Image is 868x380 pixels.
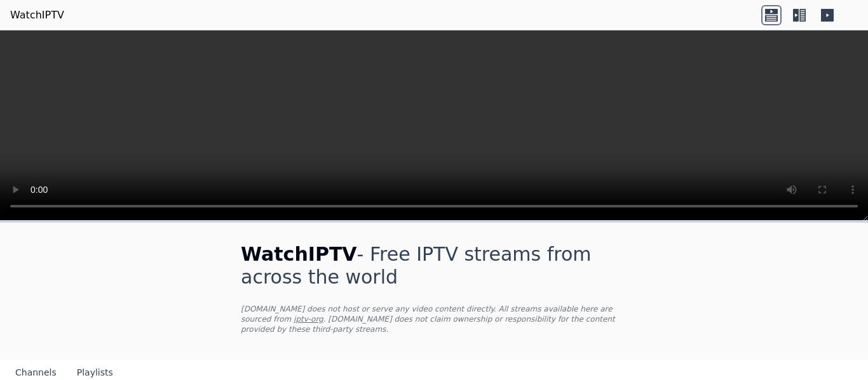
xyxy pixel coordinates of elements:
[294,315,323,324] a: iptv-org
[10,8,64,23] a: WatchIPTV
[241,243,627,289] h1: - Free IPTV streams from across the world
[241,243,357,265] span: WatchIPTV
[241,304,627,334] p: [DOMAIN_NAME] does not host or serve any video content directly. All streams available here are s...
